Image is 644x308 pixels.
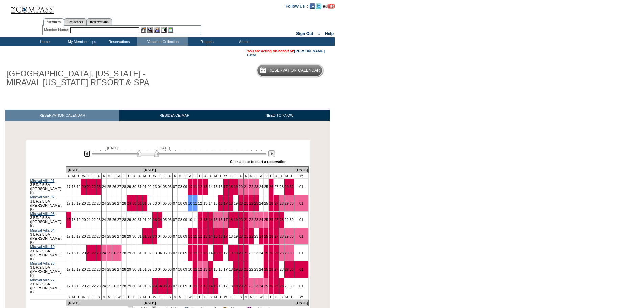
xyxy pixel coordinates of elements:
td: T [112,173,117,179]
td: 18 [71,195,76,212]
a: 25 [264,234,268,238]
a: 16 [219,234,223,238]
td: 09 [183,195,188,212]
a: 17 [224,201,228,205]
img: Impersonate [154,27,160,33]
a: 12 [198,218,202,222]
a: 01 [143,201,147,205]
a: 01 [299,284,303,288]
a: 26 [269,201,273,205]
a: 19 [234,185,238,189]
td: 3 BR/2.5 BA ([PERSON_NAME], K) [30,212,66,228]
a: 11 [193,201,197,205]
td: [DATE] [294,167,308,173]
td: 05 [162,179,167,195]
a: 14 [209,267,213,271]
td: T [183,173,188,179]
td: F [233,173,238,179]
a: 26 [269,284,273,288]
td: 26 [112,195,117,212]
td: 07 [172,195,177,212]
td: T [122,173,127,179]
td: T [147,173,152,179]
img: Follow us on Twitter [316,3,321,9]
a: 24 [259,218,263,222]
td: Reports [188,37,225,46]
a: Miraval Villa 27 [30,278,55,282]
a: 13 [203,267,207,271]
a: 26 [269,218,273,222]
a: 03 [153,218,157,222]
span: :: [318,31,320,36]
a: 04 [158,284,162,288]
td: 13 [203,195,208,212]
a: 11 [193,284,197,288]
td: Follow Us :: [286,3,310,9]
td: 28 [122,179,127,195]
a: 12 [198,251,202,255]
a: 01 [299,201,303,205]
td: 19 [76,179,81,195]
td: 09 [183,179,188,195]
td: S [167,173,172,179]
td: 27 [117,179,122,195]
img: Subscribe to our YouTube Channel [323,4,335,9]
a: 21 [244,267,248,271]
a: Help [325,31,334,36]
a: Reservations [87,18,112,25]
td: 27 [274,179,279,195]
a: 02 [148,234,152,238]
a: 25 [264,218,268,222]
td: 19 [76,195,81,212]
td: 05 [162,195,167,212]
a: 28 [280,251,284,255]
a: 11 [193,185,197,189]
td: 17 [66,179,71,195]
a: 26 [269,234,273,238]
td: 28 [279,179,284,195]
td: M [142,173,147,179]
a: 26 [269,267,273,271]
span: [DATE] [107,146,118,150]
td: S [274,173,279,179]
td: S [101,173,106,179]
a: 21 [87,185,91,189]
td: 21 [86,212,91,228]
a: 25 [264,284,268,288]
a: 15 [214,251,218,255]
img: b_edit.gif [141,27,146,33]
td: 31 [137,179,142,195]
td: M [177,173,183,179]
a: Become our fan on Facebook [310,4,315,8]
td: 28 [122,195,127,212]
a: 29 [127,201,131,205]
td: 17 [66,195,71,212]
a: 28 [280,234,284,238]
a: Miraval Villa 26 [30,261,55,265]
td: 20 [81,212,86,228]
a: 20 [239,201,243,205]
a: 14 [209,218,213,222]
a: 13 [203,185,207,189]
td: S [238,173,243,179]
td: T [228,173,233,179]
a: 11 [193,234,197,238]
a: RESIDENCE MAP [119,110,230,121]
td: [DATE] [66,167,142,173]
a: 24 [259,284,263,288]
a: 27 [274,201,278,205]
td: 3 BR/2.5 BA ([PERSON_NAME], K) [30,179,66,195]
td: 24 [101,195,106,212]
td: W [223,173,228,179]
a: 31 [138,201,142,205]
td: 27 [117,212,122,228]
a: 21 [244,185,248,189]
a: 29 [285,201,289,205]
td: 19 [76,212,81,228]
td: W [152,173,157,179]
td: 25 [264,179,269,195]
a: 01 [299,267,303,271]
td: M [248,173,254,179]
td: 08 [177,179,183,195]
a: 20 [81,185,86,189]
